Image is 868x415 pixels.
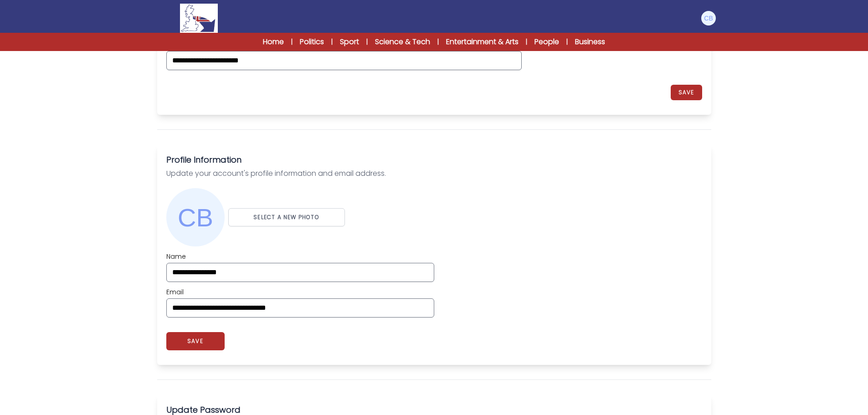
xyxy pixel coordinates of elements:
span: | [291,37,293,46]
label: Email [166,287,434,297]
span: | [331,37,333,46]
a: People [534,36,559,47]
h3: Profile Information [166,154,702,166]
a: Entertainment & Arts [446,36,519,47]
button: SAVE [671,85,702,100]
a: Politics [300,36,324,47]
span: | [526,37,527,46]
a: Logo [152,4,247,33]
span: | [366,37,368,46]
span: | [437,37,439,46]
img: Logo [180,4,217,33]
img: Charlotte Bowler [166,188,225,246]
a: Science & Tech [375,36,430,47]
p: Update your account's profile information and email address. [166,168,702,179]
a: Business [575,36,605,47]
a: Home [263,36,284,47]
img: Charlotte Bowler [701,11,716,26]
a: Sport [340,36,359,47]
button: SELECT A NEW PHOTO [228,208,345,226]
span: | [566,37,568,46]
label: Name [166,252,434,261]
button: SAVE [166,332,225,350]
